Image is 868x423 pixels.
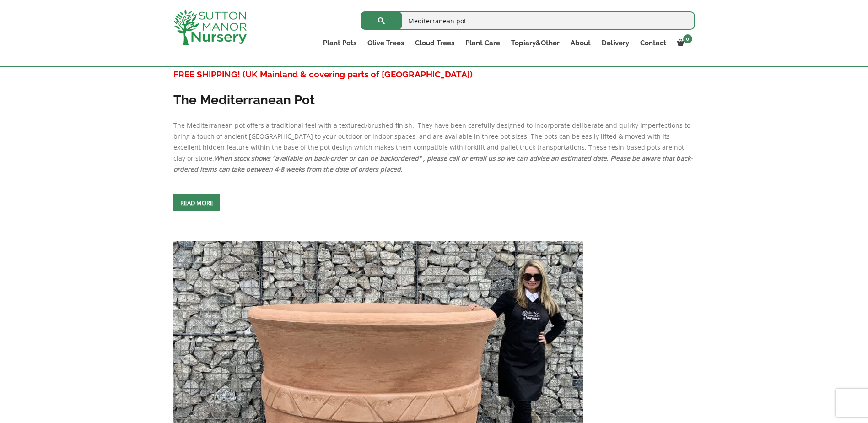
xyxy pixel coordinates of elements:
[173,154,693,174] em: When stock shows "available on back-order or can be backordered" , please call or email us so we ...
[565,37,596,49] a: About
[361,11,695,30] input: Search...
[173,66,695,83] h3: FREE SHIPPING! (UK Mainland & covering parts of [GEOGRAPHIC_DATA])
[173,9,247,45] img: logo
[683,34,692,43] span: 0
[410,37,460,49] a: Cloud Trees
[506,37,565,49] a: Topiary&Other
[173,92,315,108] strong: The Mediterranean Pot
[173,194,220,211] a: Read more
[635,37,672,49] a: Contact
[318,37,362,49] a: Plant Pots
[672,37,695,49] a: 0
[460,37,506,49] a: Plant Care
[173,335,583,343] a: The Mediterranean Pot 173 Colour Terracotta
[173,66,695,175] div: The Mediterranean pot offers a traditional feel with a textured/brushed finish. They have been ca...
[596,37,635,49] a: Delivery
[362,37,410,49] a: Olive Trees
